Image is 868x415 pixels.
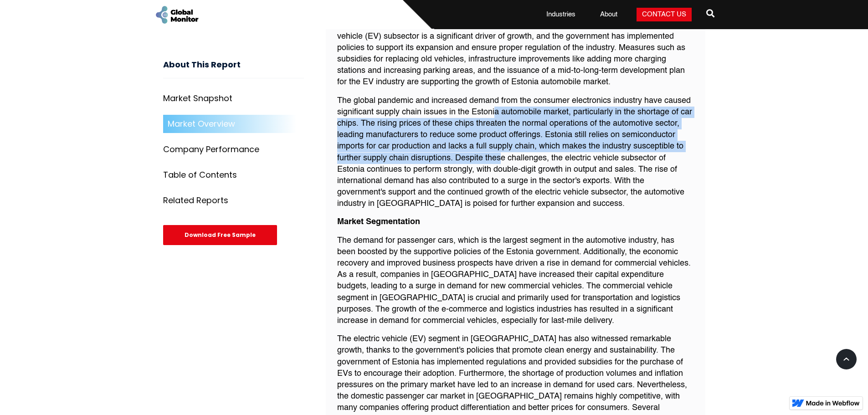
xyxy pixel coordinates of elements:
[337,218,420,226] strong: Market Segmentation
[706,5,714,24] a: 
[163,192,304,210] a: Related Reports
[163,141,304,159] a: Company Performance
[706,7,714,20] span: 
[163,225,277,246] div: Download Free Sample
[154,5,200,25] a: home
[163,145,259,154] div: Company Performance
[541,10,581,19] a: Industries
[163,166,304,184] a: Table of Contents
[163,94,232,103] div: Market Snapshot
[168,120,235,129] div: Market Overview
[595,10,623,19] a: About
[337,235,694,327] p: The demand for passenger cars, which is the largest segment in the automotive industry, has been ...
[637,8,692,21] a: Contact Us
[806,400,860,406] img: Made in Webflow
[337,95,694,210] p: The global pandemic and increased demand from the consumer electronics industry have caused signi...
[163,115,304,133] a: Market Overview
[163,196,228,205] div: Related Reports
[163,60,304,79] h3: About This Report
[163,171,237,180] div: Table of Contents
[163,90,304,108] a: Market Snapshot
